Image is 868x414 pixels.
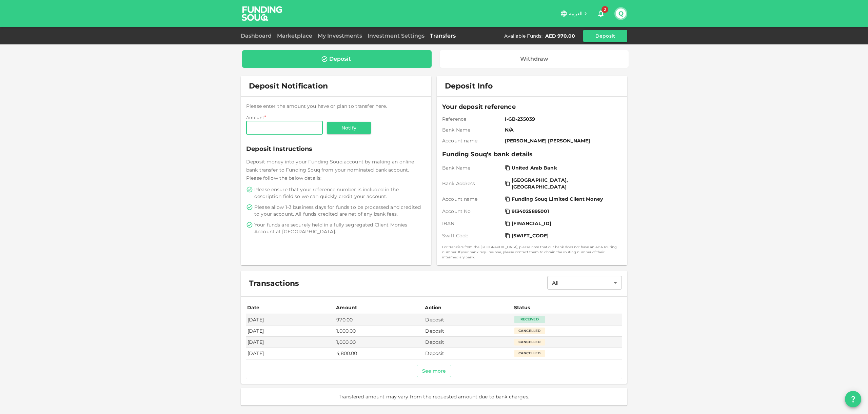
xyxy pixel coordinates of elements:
span: Your funds are securely held in a fully segregated Client Monies Account at [GEOGRAPHIC_DATA]. [254,221,425,235]
td: 4,800.00 [335,348,424,359]
a: Withdraw [440,50,629,68]
a: Marketplace [274,33,315,39]
span: Funding Souq Limited Client Money [512,196,603,202]
button: See more [417,365,452,377]
button: Notify [327,122,371,134]
span: 9134025895001 [512,208,549,215]
a: Dashboard [241,33,274,39]
button: question [845,391,861,407]
td: [DATE] [246,314,335,325]
button: Q [616,8,626,19]
td: [DATE] [246,348,335,359]
td: Deposit [424,326,513,337]
td: Deposit [424,337,513,348]
td: 970.00 [335,314,424,325]
td: [DATE] [246,337,335,348]
span: Deposit Instructions [246,144,426,154]
div: Cancelled [514,328,545,334]
span: Please ensure that your reference number is included in the description field so we can quickly c... [254,186,425,200]
div: Withdraw [520,56,548,62]
small: For transfers from the [GEOGRAPHIC_DATA], please note that our bank does not have an ABA routing ... [442,244,622,260]
span: Please allow 1-3 business days for funds to be processed and credited to your account. All funds ... [254,204,425,217]
span: Reference [442,116,502,122]
span: Account No [442,208,502,215]
div: Date [247,303,261,312]
td: Deposit [424,314,513,325]
span: Amount [246,115,264,120]
span: N/A [505,126,619,133]
div: Status [514,303,531,312]
div: Received [514,316,545,323]
span: I-GB-235039 [505,116,619,122]
span: Account name [442,137,502,144]
span: Deposit Notification [249,81,328,91]
span: Funding Souq's bank details [442,150,622,159]
span: Bank Name [442,126,502,133]
button: 2 [594,7,608,20]
span: العربية [569,11,583,17]
span: Swift Code [442,232,502,239]
div: Amount [336,303,357,312]
span: [FINANCIAL_ID] [512,220,552,227]
span: Account name [442,196,502,202]
td: 1,000.00 [335,326,424,337]
div: Available Funds : [504,33,542,39]
span: Bank Address [442,180,502,187]
td: Deposit [424,348,513,359]
a: Deposit [242,50,432,68]
span: 2 [601,6,608,13]
span: Deposit money into your Funding Souq account by making an online bank transfer to Funding Souq fr... [246,159,414,181]
span: Please enter the amount you have or plan to transfer here. [246,103,387,109]
span: [PERSON_NAME] [PERSON_NAME] [505,137,619,144]
a: Investment Settings [365,33,427,39]
span: Your deposit reference [442,102,622,112]
a: My Investments [315,33,365,39]
span: United Arab Bank [512,164,557,171]
a: Transfers [427,33,458,39]
td: [DATE] [246,326,335,337]
div: All [547,276,622,290]
div: Deposit [329,56,351,62]
div: Cancelled [514,350,545,357]
span: Deposit Info [445,81,493,91]
div: Action [425,303,442,312]
td: 1,000.00 [335,337,424,348]
input: amount [246,121,323,135]
span: [SWIFT_CODE] [512,232,549,239]
span: [GEOGRAPHIC_DATA], [GEOGRAPHIC_DATA] [512,177,618,190]
div: Cancelled [514,339,545,346]
span: Bank Name [442,164,502,171]
span: IBAN [442,220,502,227]
span: Transactions [249,279,299,288]
div: AED 970.00 [545,33,575,39]
button: Deposit [583,30,627,42]
span: Transfered amount may vary from the requested amount due to bank charges. [339,393,529,400]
